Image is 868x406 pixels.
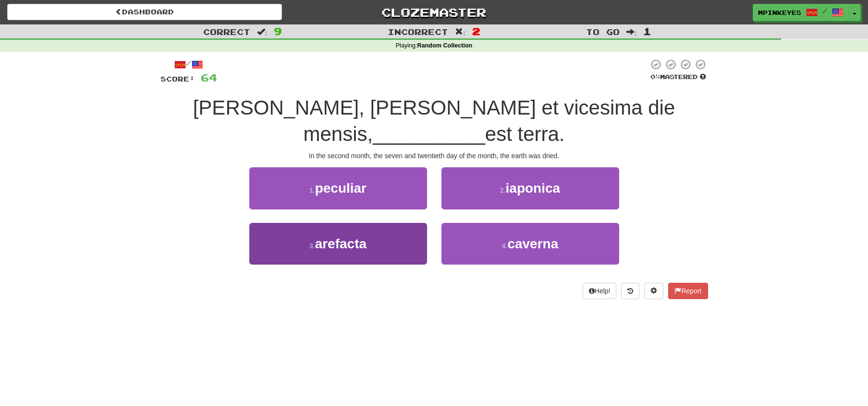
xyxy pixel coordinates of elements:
[160,58,217,70] div: /
[455,28,465,36] span: :
[583,283,617,299] button: Help!
[274,25,282,37] span: 9
[441,223,619,265] button: 4.caverna
[249,167,427,209] button: 1.peculiar
[296,4,571,21] a: Clozemaster
[373,123,485,145] span: __________
[160,151,708,161] div: In the second month, the seven and twentieth day of the month, the earth was dried.
[506,181,561,196] span: iaponica
[193,96,675,145] span: [PERSON_NAME], [PERSON_NAME] et vicesima die mensis,
[472,25,480,37] span: 2
[257,28,268,36] span: :
[417,42,473,49] strong: Random Collection
[388,27,448,36] span: Incorrect
[500,186,506,194] small: 2 .
[309,186,315,194] small: 1 .
[621,283,639,299] button: Round history (alt+y)
[160,75,195,83] span: Score:
[753,4,849,21] a: mpinkeyes /
[668,283,708,299] button: Report
[650,73,660,81] span: 0 %
[315,236,367,251] span: arefacta
[7,4,282,20] a: Dashboard
[502,242,508,250] small: 4 .
[249,223,427,265] button: 3.arefacta
[758,8,801,17] span: mpinkeyes
[626,28,637,36] span: :
[648,73,708,81] div: Mastered
[315,181,367,196] span: peculiar
[309,242,315,250] small: 3 .
[643,25,651,37] span: 1
[586,27,620,36] span: To go
[485,123,565,145] span: est terra.
[441,167,619,209] button: 2.iaponica
[822,8,827,14] span: /
[203,27,250,36] span: Correct
[201,71,217,83] span: 64
[507,236,558,251] span: caverna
